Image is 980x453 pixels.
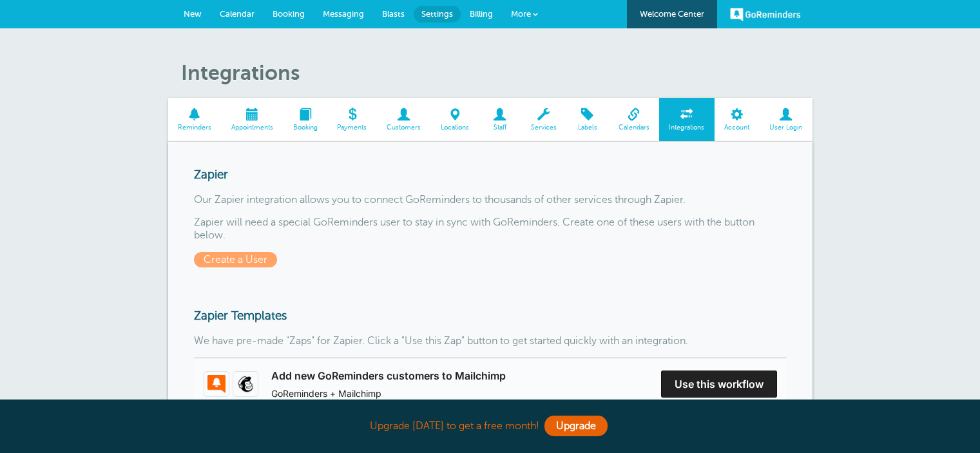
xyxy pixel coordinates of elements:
span: Reminders [175,124,215,131]
span: New [184,9,202,19]
span: Account [721,124,753,131]
a: User Login [760,98,812,141]
a: Customers [377,98,431,141]
h3: Zapier [194,168,787,182]
a: Reminders [168,98,222,141]
a: Labels [566,98,608,141]
a: Locations [431,98,479,141]
h1: Integrations [181,61,812,85]
p: Our Zapier integration allows you to connect GoReminders to thousands of other services through Z... [194,194,787,206]
div: Upgrade [DATE] to get a free month! [168,412,812,440]
span: Messaging [323,9,364,19]
h3: Zapier Templates [194,309,787,323]
a: Settings [414,6,461,23]
a: Upgrade [544,416,608,436]
a: Account [715,98,760,141]
a: Calendars [608,98,659,141]
a: Create a User [194,254,283,265]
a: Appointments [221,98,283,141]
span: Settings [421,9,453,19]
a: Staff [479,98,521,141]
span: Calendar [220,9,255,19]
a: Services [521,98,566,141]
span: Payments [334,124,370,131]
span: Appointments [227,124,276,131]
span: Create a User [194,252,277,267]
p: We have pre-made "Zaps" for Zapier. Click a "Use this Zap" button to get started quickly with an ... [194,335,787,347]
span: User Login [766,124,806,131]
span: More [511,9,531,19]
span: Blasts [382,9,405,19]
a: Booking [283,98,327,141]
p: Zapier will need a special GoReminders user to stay in sync with GoReminders. Create one of these... [194,217,787,241]
span: Billing [470,9,493,19]
span: Labels [573,124,602,131]
span: Booking [273,9,305,19]
span: Locations [437,124,473,131]
span: Booking [289,124,321,131]
span: Integrations [666,124,708,131]
a: Payments [327,98,377,141]
span: Customers [383,124,425,131]
span: Calendars [615,124,653,131]
span: Staff [485,124,514,131]
span: Services [527,124,560,131]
